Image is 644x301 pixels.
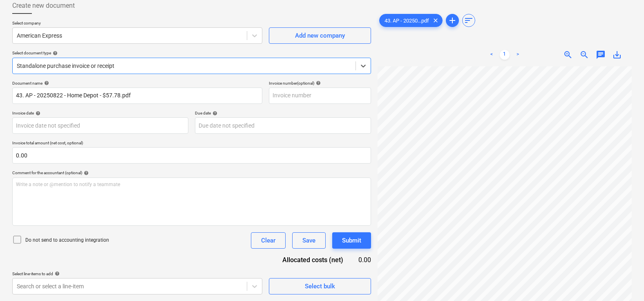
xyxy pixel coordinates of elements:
a: Next page [513,50,523,60]
div: Select line-items to add [12,271,262,276]
button: Select bulk [269,278,371,294]
span: add [447,16,457,25]
a: Page 1 is your current page [500,50,510,60]
a: Previous page [487,50,496,60]
div: Add new company [295,30,345,41]
span: clear [431,16,441,25]
span: sort [464,16,474,25]
span: zoom_in [563,50,573,60]
div: Document name [12,81,262,86]
input: Invoice number [269,88,371,104]
button: Submit [332,232,371,249]
span: 43. AP - 20250...pdf [380,18,434,24]
p: Do not send to accounting integration [25,237,109,244]
input: Document name [12,88,262,104]
span: help [314,81,321,85]
span: Create new document [12,1,75,11]
p: Select company [12,20,262,27]
span: help [34,111,40,116]
input: Due date not specified [195,117,371,134]
input: Invoice total amount (net cost, optional) [12,147,371,164]
div: Submit [342,235,361,246]
div: 0.00 [356,255,371,265]
span: help [42,81,49,85]
input: Invoice date not specified [12,117,188,134]
span: chat [596,50,606,60]
div: 43. AP - 20250...pdf [379,14,443,27]
button: Save [292,232,326,249]
div: Clear [261,235,275,246]
button: Add new company [269,27,371,44]
span: help [51,51,58,56]
div: Invoice date [12,110,188,116]
div: Comment for the accountant (optional) [12,170,371,175]
div: Select bulk [305,281,335,292]
span: help [53,271,60,276]
div: Allocated costs (net) [265,255,357,265]
button: Clear [251,232,286,249]
span: save_alt [612,50,622,60]
p: Invoice total amount (net cost, optional) [12,140,371,147]
div: Select document type [12,50,371,56]
div: Save [302,235,315,246]
div: Due date [195,110,371,116]
span: help [82,171,89,175]
span: help [211,111,217,116]
div: Invoice number (optional) [269,81,371,86]
span: zoom_out [579,50,589,60]
iframe: Chat Widget [603,262,644,301]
